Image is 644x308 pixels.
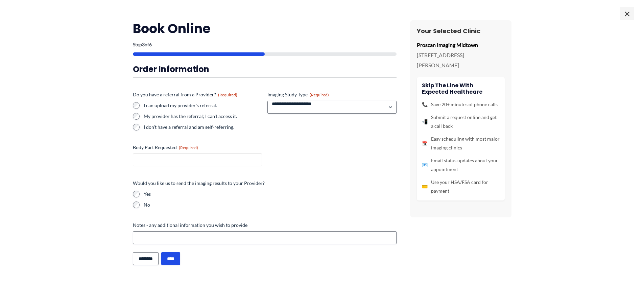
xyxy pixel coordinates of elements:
legend: Would you like us to send the imaging results to your Provider? [133,180,265,187]
li: Easy scheduling with most major imaging clinics [422,135,500,152]
li: Use your HSA/FSA card for payment [422,178,500,195]
li: Save 20+ minutes of phone calls [422,100,500,109]
p: [STREET_ADDRESS][PERSON_NAME] [417,50,505,70]
legend: Do you have a referral from a Provider? [133,91,237,98]
label: I can upload my provider's referral. [144,102,262,109]
h3: Your Selected Clinic [417,27,505,35]
h2: Book Online [133,20,397,37]
h4: Skip the line with Expected Healthcare [422,82,500,95]
h3: Order Information [133,64,397,74]
li: Submit a request online and get a call back [422,113,500,131]
span: 3 [142,42,145,47]
span: 📅 [422,139,428,148]
span: 📞 [422,100,428,109]
p: Step of [133,42,397,47]
label: Notes - any additional information you wish to provide [133,222,397,229]
p: Proscan Imaging Midtown [417,40,505,50]
li: Email status updates about your appointment [422,156,500,174]
span: 6 [149,42,152,47]
span: (Required) [310,92,329,97]
label: My provider has the referral; I can't access it. [144,113,262,120]
span: 📧 [422,161,428,169]
label: I don't have a referral and am self-referring. [144,124,262,131]
span: (Required) [218,92,237,97]
label: Yes [144,191,397,197]
label: Body Part Requested [133,144,262,151]
label: Imaging Study Type [267,91,397,98]
span: 📲 [422,117,428,126]
span: (Required) [179,145,198,150]
span: 💳 [422,182,428,191]
span: × [620,7,634,20]
label: No [144,202,397,208]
